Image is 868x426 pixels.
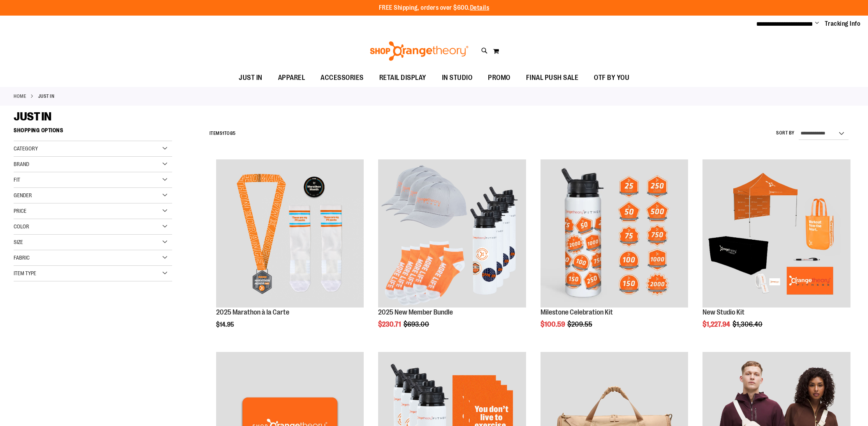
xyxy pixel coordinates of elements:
[702,159,850,309] a: New Studio Kit
[369,41,470,61] img: Shop Orangetheory
[378,308,453,316] a: 2025 New Member Bundle
[14,93,26,100] a: Home
[14,124,172,141] strong: Shopping Options
[541,320,566,328] span: $100.59
[586,69,637,87] a: OTF BY YOU
[278,69,305,87] span: APPAREL
[14,161,29,167] span: Brand
[374,156,530,348] div: product
[14,145,38,152] span: Category
[567,320,593,328] span: $209.55
[776,130,795,136] label: Sort By
[541,308,613,316] a: Milestone Celebration Kit
[825,19,861,28] a: Tracking Info
[212,156,368,348] div: product
[14,255,30,261] span: Fabric
[14,177,20,183] span: Fit
[270,69,313,87] a: APPAREL
[518,69,586,87] a: FINAL PUSH SALE
[594,69,629,87] span: OTF BY YOU
[699,156,854,348] div: product
[14,192,32,198] span: Gender
[313,69,371,87] a: ACCESSORIES
[38,93,55,100] strong: JUST IN
[379,4,489,12] p: FREE Shipping, orders over $600.
[231,69,270,87] a: JUST IN
[210,127,236,140] h2: Items to
[815,20,819,28] button: Account menu
[541,159,688,308] img: Milestone Celebration Kit
[14,223,29,230] span: Color
[442,69,473,87] span: IN STUDIO
[14,239,23,245] span: Size
[480,69,518,87] a: PROMO
[702,308,745,316] a: New Studio Kit
[541,159,688,309] a: Milestone Celebration Kit
[379,69,426,87] span: RETAIL DISPLAY
[320,69,364,87] span: ACCESSORIES
[216,159,364,309] a: 2025 Marathon à la Carte
[222,131,224,136] span: 1
[702,320,731,328] span: $1,227.94
[537,156,692,348] div: product
[371,69,434,87] a: RETAIL DISPLAY
[732,320,764,328] span: $1,306.40
[14,270,36,276] span: Item Type
[470,4,489,11] a: Details
[216,321,235,328] span: $14.95
[403,320,430,328] span: $693.00
[702,159,850,308] img: New Studio Kit
[239,69,262,87] span: JUST IN
[216,308,289,316] a: 2025 Marathon à la Carte
[378,320,402,328] span: $230.71
[230,131,236,136] span: 85
[14,110,51,123] span: JUST IN
[488,69,511,87] span: PROMO
[526,69,579,87] span: FINAL PUSH SALE
[378,159,526,309] a: 2025 New Member Bundle
[434,69,481,87] a: IN STUDIO
[216,159,364,308] img: 2025 Marathon à la Carte
[14,208,26,214] span: Price
[378,159,526,308] img: 2025 New Member Bundle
